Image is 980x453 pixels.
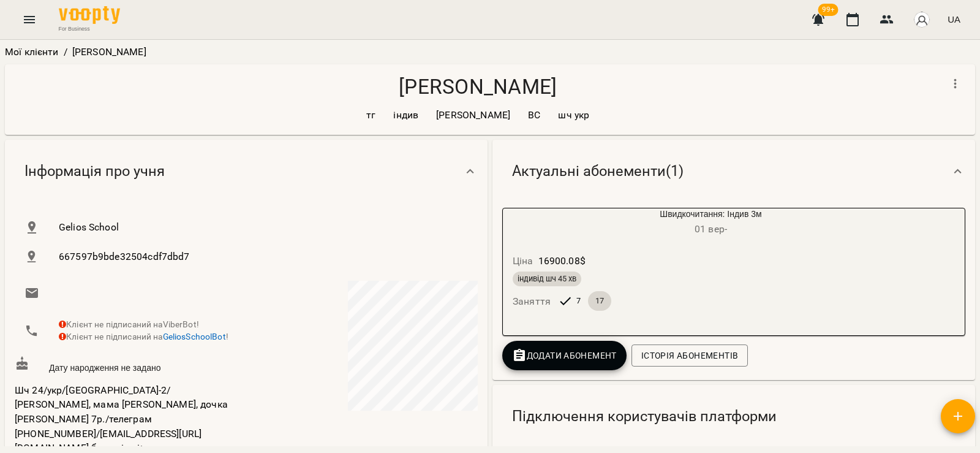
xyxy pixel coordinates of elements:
[163,332,226,341] a: GeliosSchoolBot
[429,105,518,125] div: [PERSON_NAME]
[59,319,199,329] span: Клієнт не підписаний на ViberBot!
[558,108,589,123] p: шч укр
[386,105,426,125] div: індив
[512,348,617,363] span: Додати Абонемент
[562,208,860,237] div: Швидкочитання: Індив 3м
[492,140,975,203] div: Актуальні абонементи(1)
[5,140,488,203] div: Інформація про учня
[393,108,418,123] p: індив
[588,295,611,306] span: 17
[359,105,383,125] div: тг
[502,341,627,370] button: Додати Абонемент
[436,108,510,123] p: [PERSON_NAME]
[59,220,468,235] span: Gelios School
[512,162,684,181] span: Актуальні абонементи ( 1 )
[5,45,975,59] nav: breadcrumb
[551,105,597,125] div: шч укр
[631,345,748,367] button: Історія абонементів
[5,46,59,58] a: Мої клієнти
[521,105,548,125] div: ВС
[59,332,228,341] span: Клієнт не підписаний на !
[948,13,960,26] span: UA
[569,295,588,306] span: 7
[59,249,468,264] span: 667597b9bde32504cdf7dbd7
[513,293,551,310] h6: Заняття
[641,348,738,363] span: Історія абонементів
[366,108,375,123] p: тг
[492,385,975,448] div: Підключення користувачів платформи
[528,108,540,123] p: ВС
[538,254,586,268] p: 16900.08 $
[695,223,727,235] span: 01 вер -
[59,6,120,24] img: Voopty Logo
[24,162,165,181] span: Інформація про учня
[818,4,839,16] span: 99+
[503,208,562,237] div: Швидкочитання: Індив 3м
[15,74,941,99] h4: [PERSON_NAME]
[913,11,930,28] img: avatar_s.png
[512,407,777,426] span: Підключення користувачів платформи
[513,253,533,270] h6: Ціна
[72,45,146,59] p: [PERSON_NAME]
[15,5,44,34] button: Menu
[513,273,581,284] span: індивід шч 45 хв
[59,25,120,32] span: For Business
[64,45,67,59] li: /
[12,354,246,377] div: Дату народження не задано
[943,8,965,31] button: UA
[503,208,860,325] button: Швидкочитання: Індив 3м01 вер- Ціна16900.08$індивід шч 45 хвЗаняття717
